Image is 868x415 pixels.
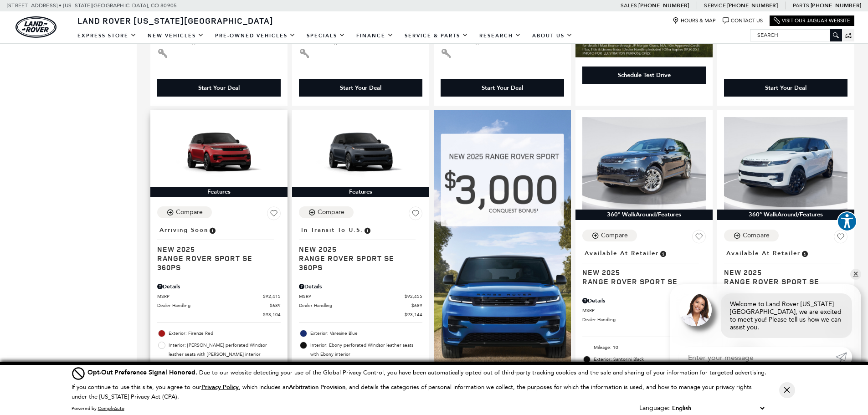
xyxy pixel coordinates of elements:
[405,293,422,300] span: $92,455
[157,206,212,218] button: Compare Vehicle
[834,230,847,247] button: Save Vehicle
[210,28,301,44] a: Pre-Owned Vehicles
[582,307,706,314] a: MSRP $92,735
[299,282,422,291] div: Pricing Details - Range Rover Sport SE 360PS
[7,2,177,9] a: [STREET_ADDRESS] • [US_STATE][GEOGRAPHIC_DATA], CO 80905
[299,224,422,272] a: In Transit to U.S.New 2025Range Rover Sport SE 360PS
[582,277,699,286] span: Range Rover Sport SE
[582,342,706,354] li: Mileage: 10
[399,28,474,44] a: Service & Parts
[270,302,281,309] span: $689
[299,311,422,318] a: $93,144
[582,316,695,323] span: Dealer Handling
[157,302,281,309] a: Dealer Handling $689
[779,382,795,398] button: Close Button
[724,230,779,241] button: Compare Vehicle
[811,2,861,9] a: [PHONE_NUMBER]
[801,248,809,258] span: Vehicle is in stock and ready for immediate delivery. Due to demand, availability is subject to c...
[299,302,411,309] span: Dealer Handling
[582,307,688,314] span: MSRP
[301,28,351,44] a: Specials
[87,368,766,377] div: Due to our website detecting your use of the Global Privacy Control, you have been automatically ...
[169,341,281,359] span: Interior: [PERSON_NAME] perforated Windsor leather seats with [PERSON_NAME] interior
[582,268,699,277] span: New 2025
[299,302,422,309] a: Dealer Handling $689
[72,28,142,44] a: EXPRESS STORE
[575,210,713,220] div: 360° WalkAround/Features
[409,206,422,224] button: Save Vehicle
[289,383,345,391] strong: Arbitration Provision
[723,17,763,24] a: Contact Us
[263,311,281,318] span: $93,104
[299,293,405,300] span: MSRP
[582,230,637,241] button: Compare Vehicle
[351,28,399,44] a: Finance
[724,79,847,97] div: Start Your Deal
[724,277,841,286] span: Range Rover Sport SE
[765,84,806,92] div: Start Your Deal
[582,67,706,84] div: Schedule Test Drive
[157,282,281,291] div: Pricing Details - Range Rover Sport SE 360PS
[639,405,670,411] div: Language:
[836,347,852,367] a: Submit
[72,406,124,411] div: Powered by
[659,248,667,258] span: Vehicle is in stock and ready for immediate delivery. Due to demand, availability is subject to c...
[299,254,416,272] span: Range Rover Sport SE 360PS
[618,71,671,79] div: Schedule Test Drive
[340,84,381,92] div: Start Your Deal
[169,329,281,338] span: Exterior: Firenze Red
[157,293,263,300] span: MSRP
[77,15,273,26] span: Land Rover [US_STATE][GEOGRAPHIC_DATA]
[198,84,240,92] div: Start Your Deal
[793,2,809,9] span: Parts
[482,84,523,92] div: Start Your Deal
[601,231,628,240] div: Compare
[157,79,281,97] div: Start Your Deal
[201,383,239,391] u: Privacy Policy
[474,28,527,44] a: Research
[582,316,706,323] a: Dealer Handling $689
[405,311,422,318] span: $93,144
[159,225,208,235] span: Arriving Soon
[72,384,752,400] p: If you continue to use this site, you agree to our , which includes an , and details the categori...
[679,347,836,367] input: Enter your message
[441,49,452,56] span: Keyless Entry
[441,79,564,97] div: Start Your Deal
[582,325,706,332] a: $93,424
[638,2,689,9] a: [PHONE_NUMBER]
[157,245,274,254] span: New 2025
[72,28,578,44] nav: Main Navigation
[267,206,281,224] button: Save Vehicle
[157,117,281,186] img: 2025 LAND ROVER Range Rover Sport SE 360PS
[724,117,847,210] img: 2025 LAND ROVER Range Rover Sport SE
[727,2,778,9] a: [PHONE_NUMBER]
[582,297,706,305] div: Pricing Details - Range Rover Sport SE
[72,15,279,26] a: Land Rover [US_STATE][GEOGRAPHIC_DATA]
[157,254,274,272] span: Range Rover Sport SE 360PS
[724,247,847,286] a: Available at RetailerNew 2025Range Rover Sport SE
[673,17,716,24] a: Hours & Map
[299,293,422,300] a: MSRP $92,455
[582,247,706,286] a: Available at RetailerNew 2025Range Rover Sport SE
[299,49,310,56] span: Keyless Entry
[299,79,422,97] div: Start Your Deal
[157,311,281,318] a: $93,104
[837,211,857,231] button: Explore your accessibility options
[411,302,422,309] span: $689
[263,293,281,300] span: $92,415
[774,17,850,24] a: Visit Our Jaguar Website
[621,2,637,9] span: Sales
[527,28,578,44] a: About Us
[142,28,210,44] a: New Vehicles
[582,117,706,210] img: 2025 LAND ROVER Range Rover Sport SE
[157,224,281,272] a: Arriving SoonNew 2025Range Rover Sport SE 360PS
[837,211,857,233] aside: Accessibility Help Desk
[594,355,706,364] span: Exterior: Santorini Black
[585,248,659,258] span: Available at Retailer
[750,30,842,41] input: Search
[310,341,422,359] span: Interior: Ebony perforated Windsor leather seats with Ebony interior
[310,329,422,338] span: Exterior: Varesine Blue
[299,206,354,218] button: Compare Vehicle
[670,403,766,413] select: Language Select
[679,293,712,326] img: Agent profile photo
